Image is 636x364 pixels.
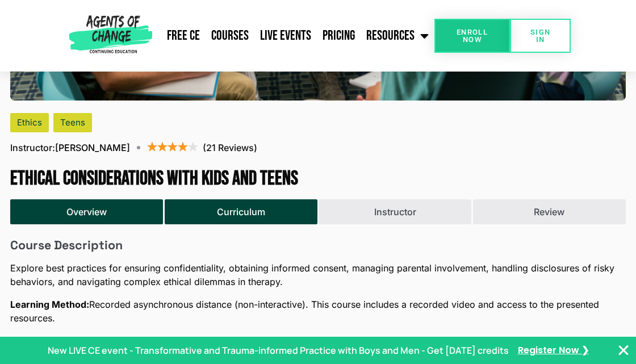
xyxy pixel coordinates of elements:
[10,113,49,132] div: Ethics
[453,28,492,43] span: Enroll Now
[617,344,630,357] button: Close Banner
[434,19,511,53] a: Enroll Now
[10,334,626,348] p: 3 Ethics CE Credit. ASWB ACE and NBCC.
[361,22,434,50] a: Resources
[156,22,434,50] nav: Menu
[48,344,509,357] p: New LIVE CE event - Transformative and Trauma-informed Practice with Boys and Men - Get [DATE] cr...
[53,113,92,132] div: Teens
[203,141,257,154] p: (21 Reviews)
[317,22,361,50] a: Pricing
[10,261,626,288] p: Explore best practices for ensuring confidentiality, obtaining informed consent, managing parenta...
[510,19,571,53] a: SIGN IN
[165,199,317,224] button: Curriculum
[10,298,626,325] p: Recorded asynchronous distance (non-interactive). This course includes a recorded video and acces...
[206,22,254,50] a: Courses
[10,141,130,154] p: [PERSON_NAME]
[10,167,626,191] h1: Ethical Considerations with Kids and Teens (3 Ethics CE Credit)
[10,334,141,348] span: Amount of CE Credit Offered:
[161,22,206,50] a: Free CE
[518,344,589,357] a: Register Now ❯
[254,22,317,50] a: Live Events
[473,199,626,224] button: Review
[10,238,626,253] h6: Course Description
[10,299,89,310] b: Learning Method:
[319,199,471,224] button: Instructor
[10,199,163,224] button: Overview
[528,28,553,43] span: SIGN IN
[10,141,55,154] span: Instructor:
